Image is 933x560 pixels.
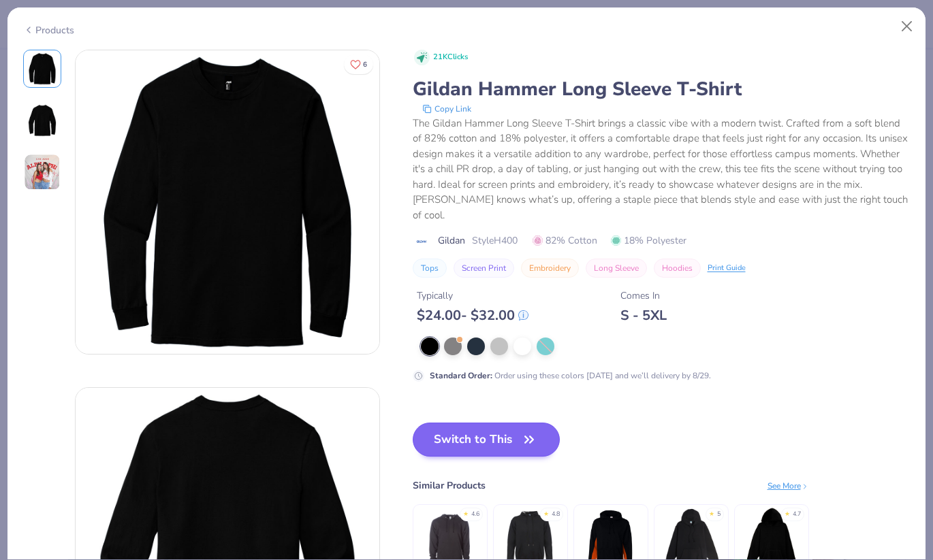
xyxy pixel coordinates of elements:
[708,263,746,274] div: Print Guide
[26,104,59,137] img: Back
[417,289,528,303] div: Typically
[413,236,431,247] img: brand logo
[793,510,801,519] div: 4.7
[521,259,579,278] button: Embroidery
[433,52,468,63] span: 21K Clicks
[620,289,667,303] div: Comes In
[454,259,514,278] button: Screen Print
[709,510,714,515] div: ★
[430,370,492,381] strong: Standard Order :
[413,259,447,278] button: Tops
[413,423,560,457] button: Switch to This
[471,510,479,519] div: 4.6
[413,478,486,493] div: Similar Products
[620,307,667,324] div: S - 5XL
[413,116,911,223] div: The Gildan Hammer Long Sleeve T-Shirt brings a classic vibe with a modern twist. Crafted from a s...
[552,510,560,519] div: 4.8
[418,102,475,116] button: copy to clipboard
[26,52,59,85] img: Front
[24,154,61,191] img: User generated content
[768,480,809,492] div: See More
[344,54,373,74] button: Like
[463,510,469,515] div: ★
[543,510,549,515] div: ★
[533,233,597,248] span: 82% Cotton
[472,233,518,248] span: Style H400
[417,307,528,324] div: $ 24.00 - $ 32.00
[438,233,465,248] span: Gildan
[611,233,686,248] span: 18% Polyester
[586,259,647,278] button: Long Sleeve
[413,76,911,102] div: Gildan Hammer Long Sleeve T-Shirt
[717,510,721,519] div: 5
[76,50,379,354] img: Front
[430,369,711,382] div: Order using these colors [DATE] and we’ll delivery by 8/29.
[894,14,920,39] button: Close
[23,23,74,37] div: Products
[785,510,790,515] div: ★
[654,259,701,278] button: Hoodies
[363,61,367,68] span: 6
